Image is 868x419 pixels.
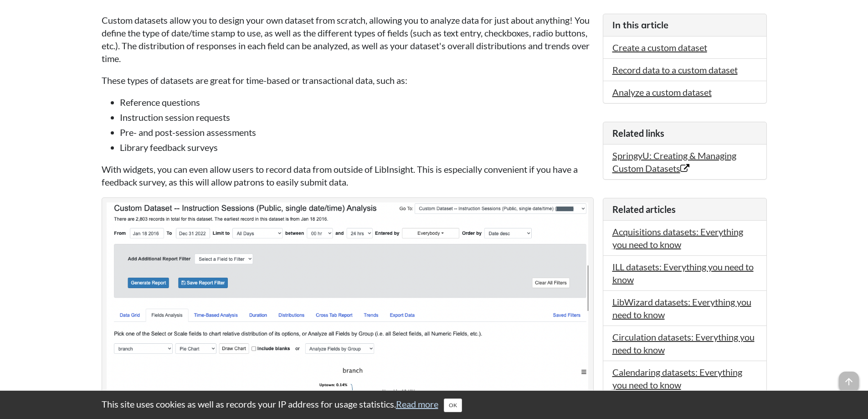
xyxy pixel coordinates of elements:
a: Circulation datasets: Everything you need to know [612,331,755,355]
a: ILL datasets: Everything you need to know [612,261,754,285]
div: This site uses cookies as well as records your IP address for usage statistics. [92,398,776,412]
p: With widgets, you can even allow users to record data from outside of LibInsight. This is especia... [102,163,594,188]
p: These types of datasets are great for time-based or transactional data, such as: [102,74,594,87]
a: Create a custom dataset [612,42,707,53]
span: Related articles [612,204,676,215]
h3: In this article [612,19,757,31]
a: Analyze a custom dataset [612,87,712,98]
li: Reference questions [120,96,594,109]
a: arrow_upward [839,372,859,383]
a: Acquisitions datasets: Everything you need to know [612,226,743,250]
li: Library feedback surveys [120,141,594,154]
a: Record data to a custom dataset [612,64,738,75]
a: LibWizard datasets: Everything you need to know [612,296,751,320]
a: SpringyU: Creating & Managing Custom Datasets [612,150,736,174]
button: Close [444,398,462,412]
a: Calendaring datasets: Everything you need to know [612,367,742,390]
span: arrow_upward [839,372,859,392]
a: Read more [396,398,438,409]
li: Pre- and post-session assessments [120,126,594,139]
span: Related links [612,128,664,139]
li: Instruction session requests [120,111,594,124]
p: Custom datasets allow you to design your own dataset from scratch, allowing you to analyze data f... [102,14,594,65]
